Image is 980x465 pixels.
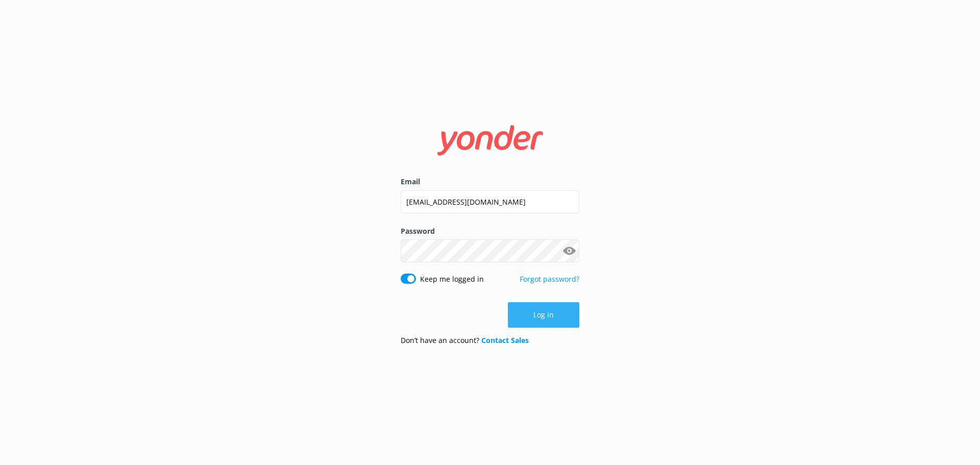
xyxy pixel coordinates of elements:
label: Email [401,176,579,187]
button: Log in [508,302,579,328]
input: user@emailaddress.com [401,190,579,213]
a: Contact Sales [481,335,529,345]
p: Don’t have an account? [401,335,529,346]
label: Password [401,226,579,237]
button: Show password [559,241,579,261]
label: Keep me logged in [420,274,484,285]
a: Forgot password? [520,274,579,284]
